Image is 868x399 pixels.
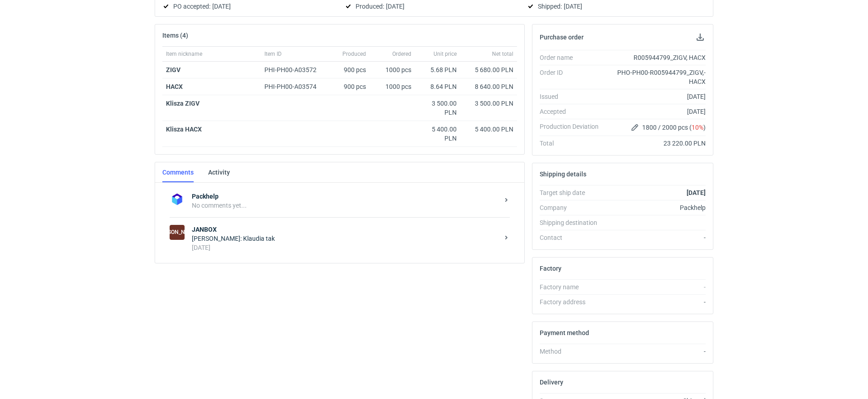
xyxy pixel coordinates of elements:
[264,82,325,91] div: PHI-PH00-A03574
[540,68,606,86] div: Order ID
[540,122,606,133] div: Production Deviation
[392,50,411,58] span: Ordered
[419,65,457,74] div: 5.68 PLN
[264,65,325,74] div: PHI-PH00-A03572
[687,189,706,196] strong: [DATE]
[192,225,499,234] strong: JANBOX
[540,170,586,178] h2: Shipping details
[166,126,202,133] strong: Klisza HACX
[692,124,703,131] span: 10%
[212,1,231,12] span: [DATE]
[540,297,606,307] div: Factory address
[166,100,200,107] strong: Klisza ZIGV
[464,65,513,74] div: 5 680.00 PLN
[606,68,706,86] div: PHO-PH00-R005944799_ZIGV,-HACX
[370,62,415,78] div: 1000 pcs
[540,107,606,116] div: Accepted
[464,82,513,91] div: 8 640.00 PLN
[629,122,640,133] button: Edit production Deviation
[606,297,706,307] div: -
[540,282,606,292] div: Factory name
[606,107,706,116] div: [DATE]
[264,50,282,58] span: Item ID
[329,78,370,95] div: 900 pcs
[606,347,706,356] div: -
[540,203,606,212] div: Company
[540,233,606,242] div: Contact
[345,1,523,12] div: Produced:
[370,78,415,95] div: 1000 pcs
[492,50,513,58] span: Net total
[540,188,606,197] div: Target ship date
[642,123,706,132] span: 1800 / 2000 pcs ( )
[192,243,499,252] div: [DATE]
[540,34,584,41] h2: Purchase order
[606,282,706,292] div: -
[170,225,185,240] figcaption: [PERSON_NAME]
[386,1,405,12] span: [DATE]
[564,1,582,12] span: [DATE]
[419,99,457,117] div: 3 500.00 PLN
[166,83,183,90] a: HACX
[540,265,561,272] h2: Factory
[419,125,457,143] div: 5 400.00 PLN
[170,192,185,207] img: Packhelp
[606,203,706,212] div: Packhelp
[606,92,706,101] div: [DATE]
[419,82,457,91] div: 8.64 PLN
[540,92,606,101] div: Issued
[540,347,606,356] div: Method
[695,32,706,43] button: Download PO
[170,225,185,240] div: JANBOX
[162,1,341,12] div: PO accepted:
[166,66,180,73] a: ZIGV
[192,234,499,243] div: [PERSON_NAME]: Klaudia tak
[208,162,230,182] a: Activity
[540,218,606,227] div: Shipping destination
[166,50,202,58] span: Item nickname
[162,32,188,39] h2: Items (4)
[606,139,706,148] div: 23 220.00 PLN
[342,50,366,58] span: Produced
[464,99,513,108] div: 3 500.00 PLN
[540,329,589,336] h2: Payment method
[434,50,457,58] span: Unit price
[540,379,563,386] h2: Delivery
[606,53,706,62] div: R005944799_ZIGV, HACX
[606,233,706,242] div: -
[162,162,194,182] a: Comments
[192,192,499,201] strong: Packhelp
[540,139,606,148] div: Total
[192,201,499,210] div: No comments yet...
[540,53,606,62] div: Order name
[527,1,706,12] div: Shipped:
[329,62,370,78] div: 900 pcs
[464,125,513,134] div: 5 400.00 PLN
